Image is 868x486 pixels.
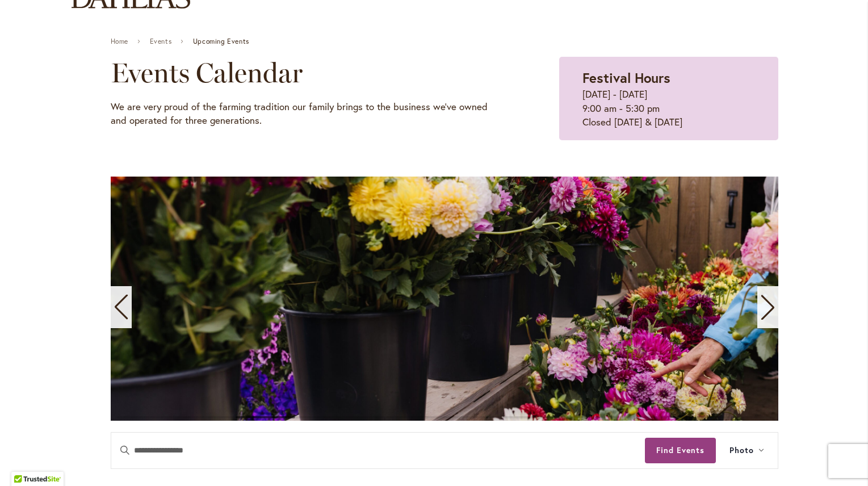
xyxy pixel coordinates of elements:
[9,446,40,477] iframe: Launch Accessibility Center
[111,100,503,128] p: We are very proud of the farming tradition our family brings to the business we've owned and oper...
[111,37,128,45] a: Home
[193,37,249,45] span: Upcoming Events
[111,57,503,89] h2: Events Calendar
[112,6,271,30] div: Paused by McAfee® Web Boost
[111,177,778,421] swiper-slide: 3 / 11
[716,433,778,468] button: Photo
[150,37,172,45] a: Events
[582,69,670,87] strong: Festival Hours
[111,433,645,468] input: Enter Keyword. Search for events by Keyword.
[645,438,716,463] button: Find Events
[729,444,754,457] span: Photo
[582,87,754,129] p: [DATE] - [DATE] 9:00 am - 5:30 pm Closed [DATE] & [DATE]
